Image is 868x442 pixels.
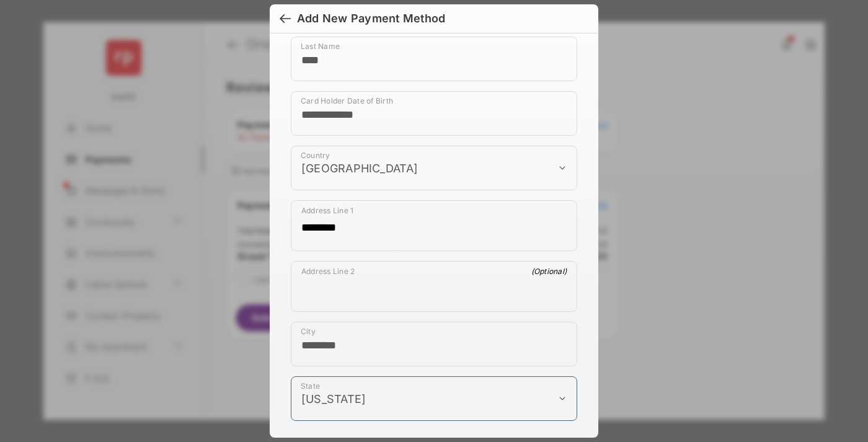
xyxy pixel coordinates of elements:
[291,322,577,366] div: payment_method_screening[postal_addresses][locality]
[291,200,577,251] div: payment_method_screening[postal_addresses][addressLine1]
[297,12,445,25] div: Add New Payment Method
[291,261,577,312] div: payment_method_screening[postal_addresses][addressLine2]
[291,376,577,421] div: payment_method_screening[postal_addresses][administrativeArea]
[291,146,577,190] div: payment_method_screening[postal_addresses][country]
